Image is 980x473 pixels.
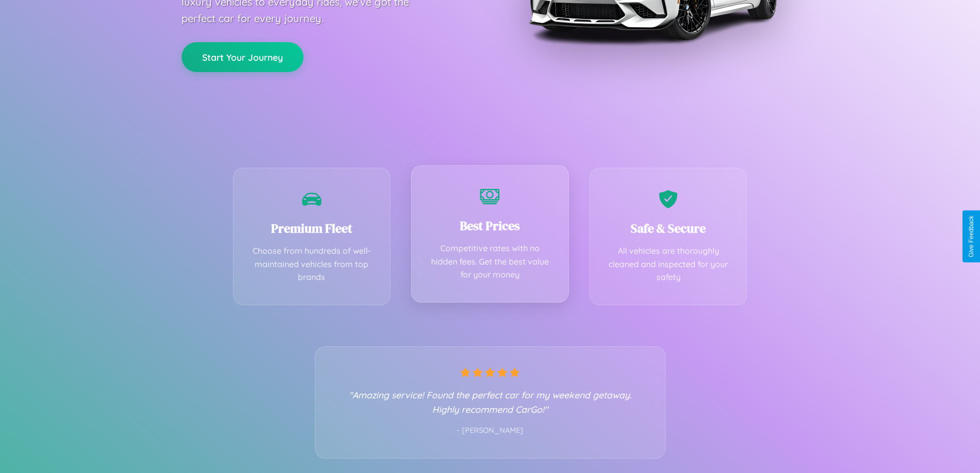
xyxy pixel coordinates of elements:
h3: Safe & Secure [605,220,732,237]
p: - [PERSON_NAME] [336,424,645,437]
div: Give Feedback [968,216,975,257]
p: Competitive rates with no hidden fees. Get the best value for your money [427,242,553,282]
p: Choose from hundreds of well-maintained vehicles from top brands [249,244,375,284]
p: "Amazing service! Found the perfect car for my weekend getaway. Highly recommend CarGo!" [336,388,645,416]
p: All vehicles are thoroughly cleaned and inspected for your safety [605,244,732,284]
button: Start Your Journey [182,42,304,72]
h3: Best Prices [427,217,553,234]
h3: Premium Fleet [249,220,375,237]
